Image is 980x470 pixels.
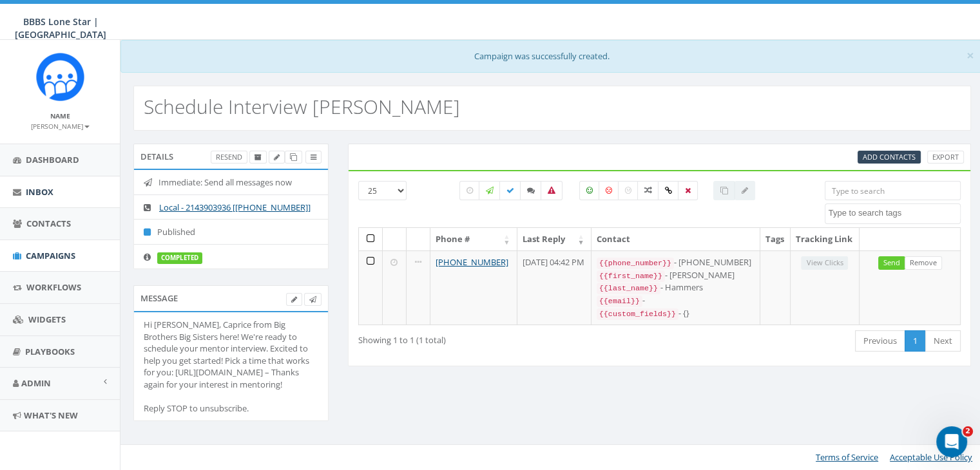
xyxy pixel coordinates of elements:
[597,307,754,320] div: - {}
[541,181,562,200] label: Bounced
[863,152,916,162] span: CSV files only
[855,330,905,352] a: Previous
[144,178,159,187] i: Immediate: Send all messages now
[134,219,328,245] li: Published
[890,451,972,463] a: Acceptable Use Policy
[966,49,974,62] button: Close
[15,15,106,41] span: BBBS Lone Star | [GEOGRAPHIC_DATA]
[520,181,542,200] label: Replied
[274,152,280,162] span: Edit Campaign Title
[597,308,678,320] code: {{custom_fields}}
[211,151,247,164] a: Resend
[658,181,679,200] label: Link Clicked
[597,296,642,307] code: {{email}}
[597,269,754,282] div: - [PERSON_NAME]
[597,256,754,269] div: - [PHONE_NUMBER]
[24,409,78,421] span: What's New
[144,319,318,415] div: Hi [PERSON_NAME], Caprice from Big Brothers Big Sisters here! We're ready to schedule your mentor...
[459,181,480,200] label: Pending
[133,144,329,169] div: Details
[517,250,591,325] td: [DATE] 04:42 PM
[31,120,90,131] a: [PERSON_NAME]
[430,228,517,250] th: Phone #: activate to sort column ascending
[26,186,53,198] span: Inbox
[591,228,760,250] th: Contact
[309,294,316,304] span: Send Test Message
[637,181,659,200] label: Mixed
[134,170,328,195] li: Immediate: Send all messages now
[599,181,619,200] label: Negative
[133,285,329,311] div: Message
[290,152,297,162] span: Clone Campaign
[878,256,905,270] a: Send
[816,451,878,463] a: Terms of Service
[26,281,81,293] span: Workflows
[791,228,860,250] th: Tracking Link
[829,207,960,219] textarea: Search
[436,256,508,268] a: [PHONE_NUMBER]
[157,252,202,264] label: completed
[966,46,974,64] span: ×
[159,202,311,213] a: Local - 2143903936 [[PHONE_NUMBER]]
[597,294,754,307] div: -
[50,111,70,120] small: Name
[144,228,157,236] i: Published
[597,283,660,294] code: {{last_name}}
[678,181,698,200] label: Removed
[144,96,460,117] h2: Schedule Interview [PERSON_NAME]
[311,152,316,162] span: View Campaign Delivery Statistics
[499,181,521,200] label: Delivered
[905,330,926,352] a: 1
[760,228,791,250] th: Tags
[358,329,598,346] div: Showing 1 to 1 (1 total)
[291,294,297,304] span: Edit Campaign Body
[597,281,754,294] div: - Hammers
[905,256,942,270] a: Remove
[25,346,75,357] span: Playbooks
[28,314,66,325] span: Widgets
[36,53,84,101] img: Rally_Corp_Icon.png
[963,426,973,437] span: 2
[26,250,75,261] span: Campaigns
[479,181,501,200] label: Sending
[597,270,665,282] code: {{first_name}}
[21,377,51,389] span: Admin
[618,181,639,200] label: Neutral
[597,258,674,269] code: {{phone_number}}
[579,181,600,200] label: Positive
[31,122,90,131] small: [PERSON_NAME]
[927,151,964,164] a: Export
[858,151,921,164] a: Add Contacts
[517,228,591,250] th: Last Reply: activate to sort column ascending
[825,181,961,200] input: Type to search
[936,426,967,457] iframe: Intercom live chat
[26,218,71,229] span: Contacts
[863,152,916,162] span: Add Contacts
[255,152,262,162] span: Archive Campaign
[26,154,79,165] span: Dashboard
[925,330,961,352] a: Next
